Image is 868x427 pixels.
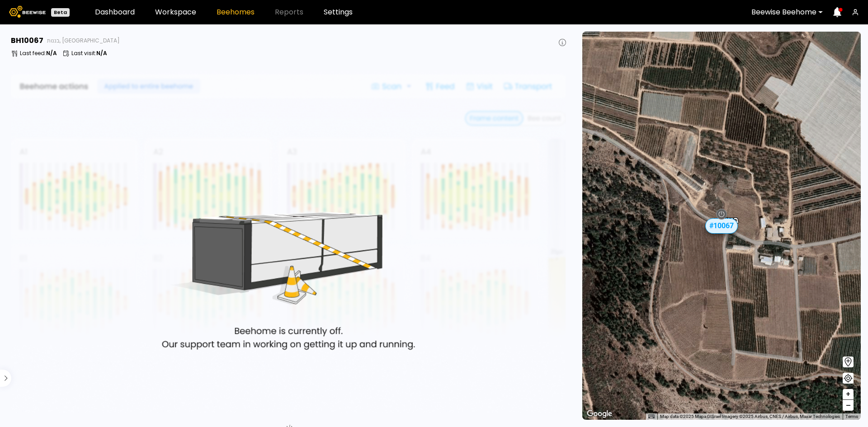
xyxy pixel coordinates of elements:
button: Keyboard shortcuts [648,413,655,420]
button: – [843,400,854,411]
span: בננות, [GEOGRAPHIC_DATA] [47,38,120,43]
h3: BH 10067 [11,37,43,44]
button: + [843,389,854,400]
span: Reports [275,9,303,16]
a: Open this area in Google Maps (opens a new window) [585,408,614,420]
p: Last visit : [71,51,107,56]
img: Google [585,408,614,420]
b: N/A [96,49,107,57]
a: Beehomes [217,9,255,16]
span: + [845,389,851,400]
a: Settings [324,9,353,16]
a: Workspace [155,9,196,16]
p: Last feed : [20,51,57,56]
img: Empty State [11,71,568,413]
span: – [846,400,851,411]
a: Terms (opens in new tab) [845,414,858,419]
b: N/A [46,49,57,57]
div: בננות [720,205,738,224]
div: Beta [51,8,70,17]
span: Map data ©2025 Mapa GISrael Imagery ©2025 Airbus, CNES / Airbus, Maxar Technologies [660,414,840,419]
div: # 10067 [705,218,738,233]
img: Beewise logo [9,6,46,18]
a: Dashboard [95,9,135,16]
